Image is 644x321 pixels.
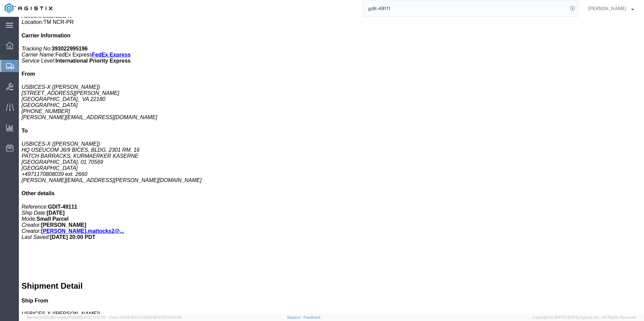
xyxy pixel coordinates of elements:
[5,3,53,13] img: logo
[532,315,636,320] span: Copyright © [DATE]-[DATE] Agistix Inc., All Rights Reserved
[27,315,105,319] span: Server: 2025.18.0-d1e9a510831
[588,5,626,12] span: Mitchell Mattocks
[363,0,568,16] input: Search for shipment number, reference number
[154,315,181,319] span: [DATE] 10:20:09
[287,315,304,319] a: Support
[80,315,105,319] span: [DATE] 11:12:30
[19,17,644,314] iframe: FS Legacy Container
[588,4,635,12] button: [PERSON_NAME]
[108,315,181,319] span: Client: 2025.18.0-27d3021
[303,315,321,319] a: Feedback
